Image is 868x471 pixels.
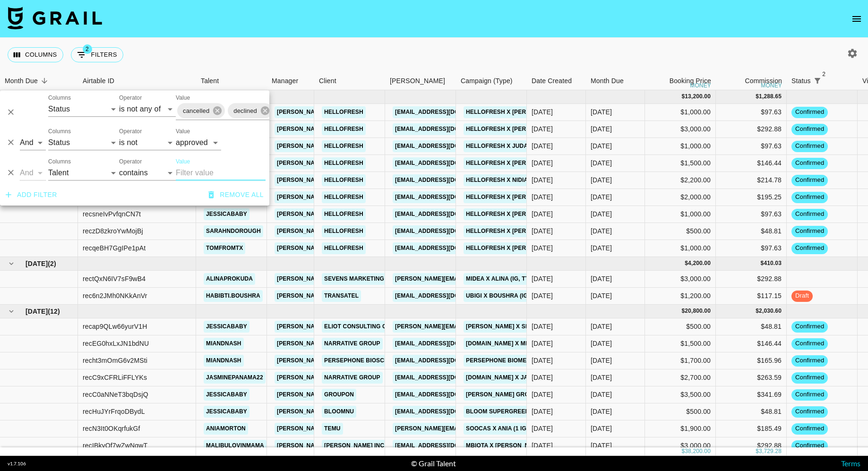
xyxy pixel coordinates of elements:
[83,322,147,331] div: recap9QLw66yurV1H
[8,47,63,62] button: Select columns
[83,407,145,416] div: recHuJYrFrqoDBydL
[716,121,787,138] div: $292.88
[272,72,298,90] div: Manager
[176,94,190,102] label: Value
[532,339,553,348] div: 18/08/2025
[322,174,366,186] a: HelloFresh
[204,440,266,452] a: malibulovinmama
[275,406,429,418] a: [PERSON_NAME][EMAIL_ADDRESS][DOMAIN_NAME]
[716,271,787,288] div: $292.88
[591,407,612,416] div: Oct '25
[204,338,244,350] a: miandnash
[275,321,429,333] a: [PERSON_NAME][EMAIL_ADDRESS][DOMAIN_NAME]
[645,172,716,189] div: $2,200.00
[83,291,147,300] div: rec6n2JMh0NKkAnVr
[393,372,498,384] a: [EMAIL_ADDRESS][DOMAIN_NAME]
[591,441,612,450] div: Oct '25
[591,356,612,365] div: Oct '25
[591,175,612,185] div: Dec '25
[322,191,366,203] a: HelloFresh
[390,72,445,90] div: [PERSON_NAME]
[645,403,716,420] div: $500.00
[322,440,388,452] a: [PERSON_NAME] Inc.
[322,290,361,302] a: Transatel
[645,240,716,257] div: $1,000.00
[591,243,612,253] div: Dec '25
[275,174,429,186] a: [PERSON_NAME][EMAIL_ADDRESS][DOMAIN_NAME]
[464,355,547,367] a: Persephone Biome x Mia
[464,106,563,118] a: HelloFresh x [PERSON_NAME]
[591,373,612,382] div: Oct '25
[532,274,553,283] div: 09/10/2025
[645,386,716,403] div: $3,500.00
[759,93,782,101] div: 1,288.65
[756,93,759,101] div: $
[275,242,429,254] a: [PERSON_NAME][EMAIL_ADDRESS][DOMAIN_NAME]
[201,72,219,90] div: Talent
[319,72,336,90] div: Client
[204,242,245,254] a: tomfromtx
[532,407,553,416] div: 09/10/2025
[5,305,18,318] button: hide children
[532,356,553,365] div: 09/10/2025
[791,193,828,202] span: confirmed
[591,107,612,117] div: Dec '25
[322,208,366,220] a: HelloFresh
[716,138,787,155] div: $97.63
[791,441,828,450] span: confirmed
[716,240,787,257] div: $97.63
[322,389,356,401] a: GroupOn
[591,274,612,283] div: Nov '25
[119,127,142,135] label: Operator
[591,72,624,90] div: Month Due
[464,208,563,220] a: HelloFresh x [PERSON_NAME]
[464,406,634,418] a: Bloom Supergreens Gummies x [PERSON_NAME] (2/2)
[393,290,498,302] a: [EMAIL_ADDRESS][DOMAIN_NAME]
[791,159,828,168] span: confirmed
[685,307,711,315] div: 20,800.00
[275,225,429,237] a: [PERSON_NAME][EMAIL_ADDRESS][DOMAIN_NAME]
[5,257,18,270] button: hide children
[791,176,828,185] span: confirmed
[791,108,828,117] span: confirmed
[204,321,249,333] a: jessicababy
[591,209,612,219] div: Dec '25
[393,406,498,418] a: [EMAIL_ADDRESS][DOMAIN_NAME]
[464,440,546,452] a: mBIOTA x [PERSON_NAME]
[756,447,759,455] div: $
[393,389,498,401] a: [EMAIL_ADDRESS][DOMAIN_NAME]
[532,209,553,219] div: 09/10/2025
[791,407,828,416] span: confirmed
[756,307,759,315] div: $
[690,83,711,88] div: money
[464,321,580,333] a: [PERSON_NAME] x Skin&Lab (TT - 2/2)
[385,72,456,90] div: Booker
[716,155,787,172] div: $146.44
[464,174,542,186] a: HelloFresh x Nidianny
[2,186,61,204] button: Add filter
[393,225,498,237] a: [EMAIL_ADDRESS][DOMAIN_NAME]
[83,243,146,253] div: recqeBH7GgIPe1pAt
[645,288,716,305] div: $1,200.00
[204,225,263,237] a: sarahndorough
[645,206,716,223] div: $1,000.00
[83,390,148,399] div: recC0aNNeT3bqDsjQ
[228,103,273,118] div: declined
[681,447,685,455] div: $
[759,307,782,315] div: 2,030.60
[393,174,498,186] a: [EMAIL_ADDRESS][DOMAIN_NAME]
[532,424,553,433] div: 09/10/2025
[464,338,567,350] a: [DOMAIN_NAME] x Mia (1 IG Reel)
[393,242,498,254] a: [EMAIL_ADDRESS][DOMAIN_NAME]
[83,373,147,382] div: recC9xCFRLiFFLYKs
[464,225,563,237] a: HelloFresh x [PERSON_NAME]
[645,318,716,335] div: $500.00
[275,140,429,152] a: [PERSON_NAME][EMAIL_ADDRESS][DOMAIN_NAME]
[586,72,645,90] div: Month Due
[26,307,48,316] span: [DATE]
[176,127,190,135] label: Value
[532,226,553,236] div: 09/10/2025
[275,290,429,302] a: [PERSON_NAME][EMAIL_ADDRESS][DOMAIN_NAME]
[393,423,547,435] a: [PERSON_NAME][EMAIL_ADDRESS][DOMAIN_NAME]
[177,105,215,116] span: cancelled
